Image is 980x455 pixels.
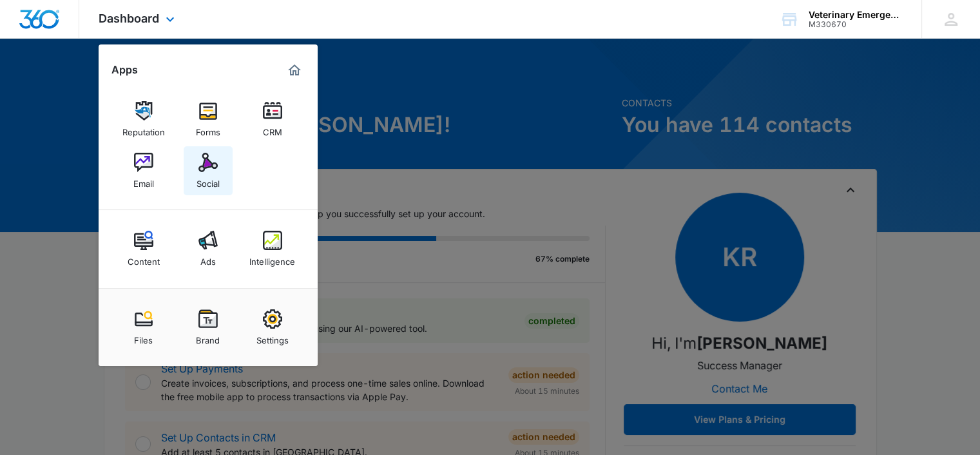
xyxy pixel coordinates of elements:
[119,95,168,144] a: Reputation
[249,250,295,267] div: Intelligence
[184,303,233,352] a: Brand
[122,121,165,137] div: Reputation
[196,329,220,345] div: Brand
[184,146,233,195] a: Social
[99,12,159,25] span: Dashboard
[284,60,305,81] a: Marketing 360® Dashboard
[263,121,282,137] div: CRM
[200,250,216,267] div: Ads
[256,329,289,345] div: Settings
[809,10,903,20] div: account name
[111,64,138,76] h2: Apps
[248,303,297,352] a: Settings
[133,172,154,189] div: Email
[196,121,220,137] div: Forms
[184,95,233,144] a: Forms
[119,146,168,195] a: Email
[248,224,297,273] a: Intelligence
[809,20,903,29] div: account id
[134,329,153,345] div: Files
[184,224,233,273] a: Ads
[119,303,168,352] a: Files
[197,172,220,189] div: Social
[248,95,297,144] a: CRM
[128,250,160,267] div: Content
[119,224,168,273] a: Content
